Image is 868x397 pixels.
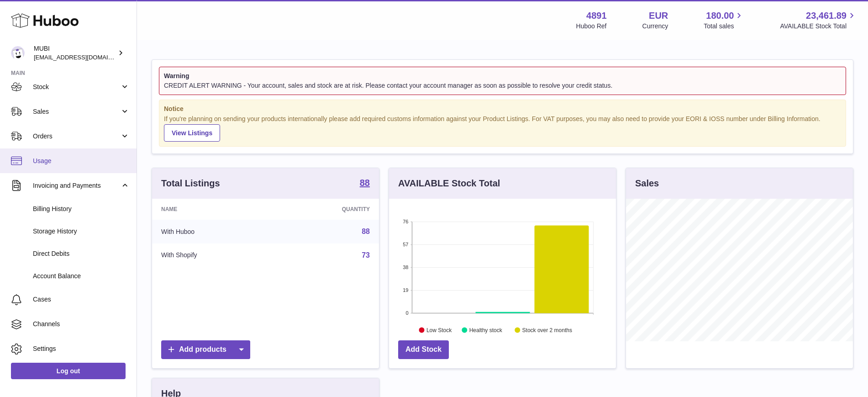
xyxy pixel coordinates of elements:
div: If you're planning on sending your products internationally please add required customs informati... [164,115,841,142]
span: [EMAIL_ADDRESS][DOMAIN_NAME] [34,53,134,61]
td: With Shopify [152,243,274,267]
span: Invoicing and Payments [33,181,120,190]
span: 180.00 [706,10,734,22]
span: Sales [33,107,120,116]
strong: Warning [164,72,841,80]
a: 23,461.89 AVAILABLE Stock Total [780,10,857,31]
text: 38 [403,265,408,270]
span: Usage [33,157,130,165]
a: Add products [161,340,250,359]
img: internalAdmin-4891@internal.huboo.com [11,46,25,60]
strong: EUR [649,10,668,22]
a: Add Stock [398,340,449,359]
span: 23,461.89 [806,10,847,22]
span: Orders [33,132,120,141]
text: Healthy stock [469,327,503,333]
span: Stock [33,83,120,91]
a: 73 [362,251,370,259]
text: Low Stock [426,327,452,333]
div: Huboo Ref [576,22,607,31]
a: 180.00 Total sales [704,10,744,31]
td: With Huboo [152,220,274,243]
span: Settings [33,344,130,353]
text: 0 [405,310,408,316]
text: 57 [403,242,408,247]
span: AVAILABLE Stock Total [780,22,857,31]
a: Log out [11,363,126,379]
span: Account Balance [33,272,130,281]
span: Billing History [33,205,130,213]
span: Cases [33,295,130,304]
strong: Notice [164,105,841,113]
h3: Sales [635,177,659,190]
div: CREDIT ALERT WARNING - Your account, sales and stock are at risk. Please contact your account man... [164,81,841,90]
a: View Listings [164,124,220,142]
span: Direct Debits [33,249,130,258]
h3: AVAILABLE Stock Total [398,177,500,190]
text: Stock over 2 months [522,327,572,333]
a: 88 [362,228,370,235]
strong: 4891 [586,10,607,22]
th: Name [152,199,274,220]
span: Total sales [704,22,744,31]
strong: 88 [360,178,370,187]
text: 76 [403,219,408,224]
th: Quantity [274,199,379,220]
text: 19 [403,287,408,293]
h3: Total Listings [161,177,220,190]
span: Channels [33,320,130,328]
a: 88 [360,178,370,189]
span: Storage History [33,227,130,236]
div: Currency [642,22,668,31]
div: MUBI [34,44,116,62]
